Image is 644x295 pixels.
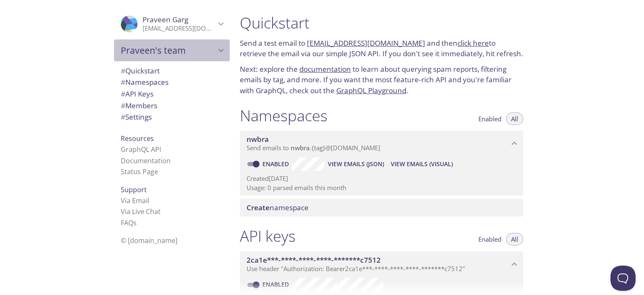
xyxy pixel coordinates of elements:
[121,77,125,87] span: #
[121,89,125,99] span: #
[121,101,125,110] span: #
[247,144,380,152] span: Send emails to . {tag} @[DOMAIN_NAME]
[121,101,157,110] span: Members
[121,134,154,143] span: Resources
[240,131,523,157] div: nwbra namespace
[247,203,270,212] span: Create
[240,227,296,245] h1: API keys
[121,185,147,194] span: Support
[121,236,177,245] span: © [DOMAIN_NAME]
[473,233,506,245] button: Enabled
[240,199,523,217] div: Create namespace
[291,144,310,152] span: nwbra
[247,134,269,144] span: nwbra
[299,64,351,74] a: documentation
[114,88,230,100] div: API Keys
[114,76,230,88] div: Namespaces
[387,157,456,171] button: View Emails (Visual)
[473,112,506,125] button: Enabled
[247,203,309,212] span: namespace
[121,44,216,56] span: Praveen's team
[121,66,160,76] span: Quickstart
[114,10,230,38] div: Praveen Garg
[506,233,523,245] button: All
[240,38,523,59] p: Send a test email to and then to retrieve the email via our simple JSON API. If you don't see it ...
[114,39,230,61] div: Praveen's team
[121,156,171,165] a: Documentation
[121,77,169,87] span: Namespaces
[261,280,292,288] a: Enabled
[240,13,523,32] h1: Quickstart
[457,38,489,48] a: click here
[391,159,453,169] span: View Emails (Visual)
[307,38,425,48] a: [EMAIL_ADDRESS][DOMAIN_NAME]
[114,65,230,77] div: Quickstart
[610,266,636,291] iframe: Help Scout Beacon - Open
[121,196,149,205] a: Via Email
[121,112,152,122] span: Settings
[261,160,292,168] a: Enabled
[121,145,161,154] a: GraphQL API
[506,112,523,125] button: All
[143,15,188,24] span: Praveen Garg
[121,167,158,176] a: Status Page
[247,174,517,183] p: Created [DATE]
[143,24,216,33] p: [EMAIL_ADDRESS][DOMAIN_NAME]
[247,183,517,192] p: Usage: 0 parsed emails this month
[114,111,230,123] div: Team Settings
[121,218,137,227] a: FAQ
[240,64,523,96] p: Next: explore the to learn about querying spam reports, filtering emails by tag, and more. If you...
[121,66,125,76] span: #
[336,86,406,95] a: GraphQL Playground
[240,106,327,125] h1: Namespaces
[121,207,161,216] a: Via Live Chat
[121,112,125,122] span: #
[121,89,153,99] span: API Keys
[114,100,230,112] div: Members
[325,157,387,171] button: View Emails (JSON)
[133,218,137,227] span: s
[328,159,384,169] span: View Emails (JSON)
